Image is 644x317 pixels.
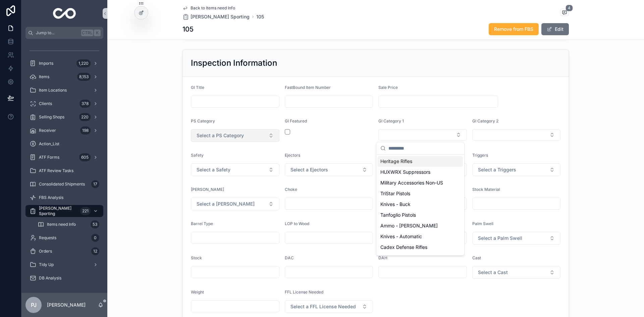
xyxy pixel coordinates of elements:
span: GI Title [191,85,204,90]
span: Remove from FBS [494,26,533,33]
div: 0 [91,234,99,242]
div: 53 [91,220,99,228]
button: Select Button [472,129,561,141]
p: [PERSON_NAME] [47,302,86,308]
span: Choke [285,187,297,192]
a: FBS Analysis [25,192,103,204]
a: Clients378 [25,98,103,110]
span: Safety [191,153,204,158]
span: HUXWRX Suppressors [380,169,430,175]
button: Select Button [191,129,279,142]
span: Triggers [472,153,488,158]
span: Back to Items need Info [191,5,235,11]
span: DAH [378,255,387,260]
a: [PERSON_NAME] Sporting221 [25,205,103,217]
span: Requests [39,235,56,241]
span: PJ [31,301,37,309]
span: Stock Material [472,187,500,192]
a: DB Analysis [25,272,103,284]
div: scrollable content [21,39,107,293]
span: Select a Triggers [478,166,516,173]
span: Selling Shops [39,114,64,120]
a: 105 [256,13,264,20]
button: 4 [560,9,569,17]
span: [PERSON_NAME] [191,187,224,192]
a: ATF Review Tasks [25,165,103,177]
button: Jump to...CtrlK [25,27,103,39]
div: 17 [91,180,99,188]
span: Cast [472,255,481,260]
div: 1,220 [76,59,91,67]
span: GI Category 2 [472,118,498,123]
span: Clients [39,101,52,106]
div: 605 [79,153,91,161]
h1: 105 [182,24,194,34]
div: 8,153 [77,73,91,81]
button: Select Button [285,300,373,313]
span: [PERSON_NAME] Sporting [191,13,250,20]
span: Ctrl [81,30,93,36]
a: Selling Shops220 [25,111,103,123]
span: Sons of Liberty Gun Works [380,255,439,261]
a: Orders12 [25,245,103,257]
a: Items8,153 [25,71,103,83]
button: Select Button [285,163,373,176]
span: Tidy Up [39,262,54,267]
span: Weight [191,289,204,295]
span: Select a FFL License Needed [290,303,356,310]
span: Palm Swell [472,221,493,226]
span: Select a Safety [197,166,230,173]
div: 198 [80,126,91,135]
span: Select a [PERSON_NAME] [197,201,255,207]
span: Select a Ejectors [290,166,328,173]
a: ATF Forms605 [25,151,103,163]
span: Ammo - [PERSON_NAME] [380,222,438,229]
span: Select a Palm Swell [478,235,522,242]
span: TriStar Pistols [380,190,410,197]
button: Select Button [378,129,467,141]
button: Select Button [191,163,279,176]
span: Items need Info [47,222,76,227]
span: Military Accessories Non-US [380,179,443,186]
span: DAC [285,255,294,260]
button: Edit [541,23,569,35]
span: Imports [39,61,53,66]
button: Select Button [472,232,561,245]
a: Back to Items need Info [182,5,235,11]
span: Receiver [39,128,56,133]
span: Knives - Automatic [380,233,422,240]
span: [PERSON_NAME] Sporting [39,206,77,216]
a: Imports1,220 [25,57,103,69]
span: ATF Forms [39,155,59,160]
a: Consolidated Shipments17 [25,178,103,190]
span: Select a Cast [478,269,508,276]
span: Orders [39,249,52,254]
span: FFL License Needed [285,289,323,295]
span: FBS Analysis [39,195,63,200]
span: GI Featured [285,118,307,123]
a: Item Locations [25,84,103,96]
span: Cadex Defense Rifles [380,244,427,251]
span: GI Category 1 [378,118,404,123]
span: K [95,30,100,36]
button: Select Button [191,198,279,210]
span: ATF Review Tasks [39,168,73,173]
span: LOP to Wood [285,221,309,226]
span: 4 [566,5,573,11]
a: Requests0 [25,232,103,244]
span: DB Analysis [39,275,61,281]
a: Receiver198 [25,124,103,137]
img: App logo [53,8,76,19]
button: Select Button [472,163,561,176]
button: Remove from FBS [489,23,539,35]
div: 221 [80,207,91,215]
span: Items [39,74,49,80]
span: Sale Price [378,85,398,90]
span: Item Locations [39,88,67,93]
span: FastBound Item Number [285,85,331,90]
a: [PERSON_NAME] Sporting [182,13,250,20]
span: Stock [191,255,202,260]
span: Heritage Rifles [380,158,412,165]
span: Ejectors [285,153,300,158]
